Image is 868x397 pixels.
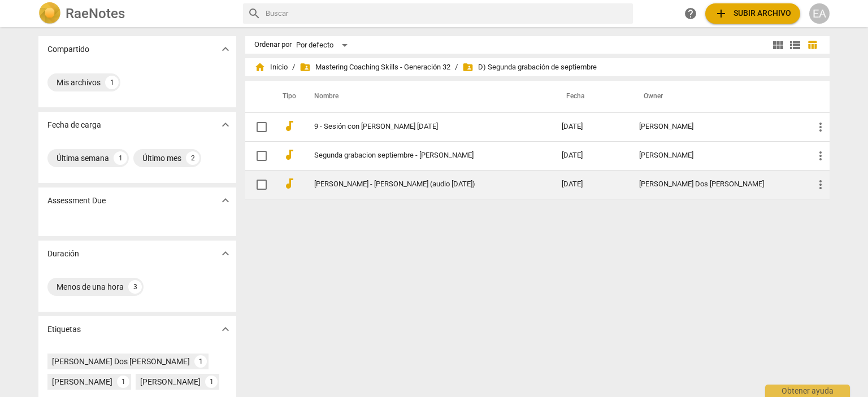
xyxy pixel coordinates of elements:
[639,180,796,189] div: [PERSON_NAME] Dos [PERSON_NAME]
[814,149,827,163] span: more_vert
[630,81,805,112] th: Owner
[553,141,630,170] td: [DATE]
[219,322,232,336] span: expand_more
[283,119,296,133] span: audiotrack
[219,247,232,260] span: expand_more
[57,281,124,293] div: Menos de una hora
[714,7,791,20] span: Subir archivo
[705,3,800,24] button: Subir
[553,112,630,141] td: [DATE]
[254,62,288,73] span: Inicio
[114,151,127,165] div: 1
[186,151,199,165] div: 2
[38,2,61,25] img: Logo
[38,2,234,25] a: LogoRaeNotes
[142,152,181,164] div: Último mes
[807,40,818,50] span: table_chart
[194,355,207,368] div: 1
[117,376,129,388] div: 1
[57,152,109,164] div: Última semana
[219,194,232,207] span: expand_more
[248,7,261,20] span: search
[47,43,89,55] p: Compartido
[292,63,295,72] span: /
[47,248,79,260] p: Duración
[814,120,827,134] span: more_vert
[254,41,292,49] div: Ordenar por
[52,376,112,387] div: [PERSON_NAME]
[66,6,125,21] h2: RaeNotes
[283,148,296,162] span: audiotrack
[680,3,701,24] a: Obtener ayuda
[314,123,521,131] a: 9 - Sesión con [PERSON_NAME] [DATE]
[128,280,142,294] div: 3
[105,76,119,89] div: 1
[217,321,234,338] button: Mostrar más
[553,170,630,199] td: [DATE]
[217,192,234,209] button: Mostrar más
[300,62,311,73] span: folder_shared
[217,245,234,262] button: Mostrar más
[47,324,81,335] p: Etiquetas
[219,118,232,132] span: expand_more
[714,7,728,20] span: add
[553,81,630,112] th: Fecha
[205,376,218,388] div: 1
[274,81,301,112] th: Tipo
[57,77,101,88] div: Mis archivos
[300,62,450,73] span: Mastering Coaching Skills - Generación 32
[219,42,232,56] span: expand_more
[455,63,458,72] span: /
[809,3,830,24] button: EA
[52,356,190,367] div: [PERSON_NAME] Dos [PERSON_NAME]
[765,385,850,397] div: Obtener ayuda
[804,37,821,54] button: Tabla
[770,37,787,54] button: Cuadrícula
[771,38,785,52] span: view_module
[217,116,234,133] button: Mostrar más
[266,5,628,23] input: Buscar
[301,81,553,112] th: Nombre
[462,62,474,73] span: folder_shared
[787,37,804,54] button: Lista
[254,62,266,73] span: home
[639,151,796,160] div: [PERSON_NAME]
[47,119,101,131] p: Fecha de carga
[684,7,697,20] span: help
[283,177,296,190] span: audiotrack
[296,36,351,54] div: Por defecto
[314,151,521,160] a: Segunda grabacion septiembre - [PERSON_NAME]
[462,62,597,73] span: D) Segunda grabación de septiembre
[814,178,827,191] span: more_vert
[140,376,201,387] div: [PERSON_NAME]
[639,123,796,131] div: [PERSON_NAME]
[788,38,802,52] span: view_list
[314,180,521,189] a: [PERSON_NAME] - [PERSON_NAME] (audio [DATE])
[217,41,234,58] button: Mostrar más
[47,195,106,207] p: Assessment Due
